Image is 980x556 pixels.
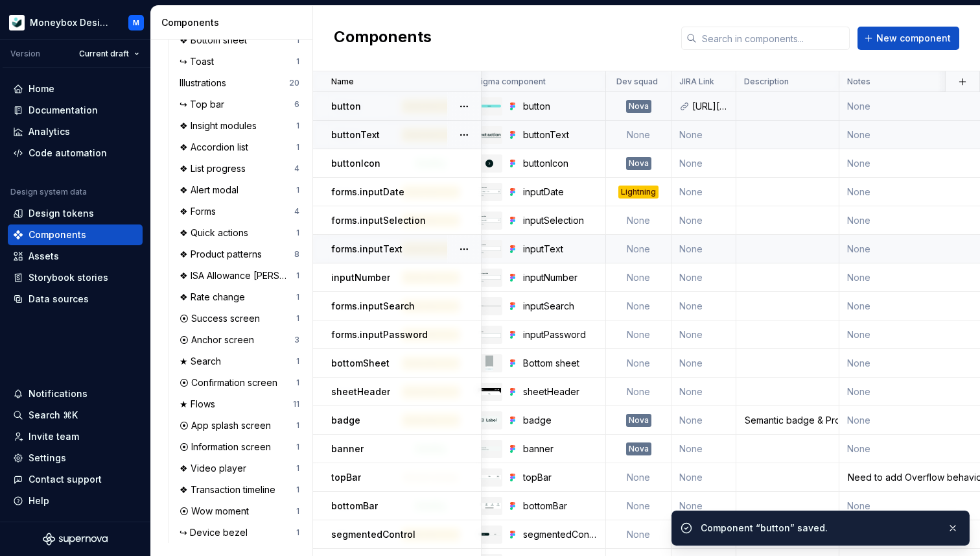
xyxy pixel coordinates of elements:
a: ★ Search1 [174,351,305,372]
a: Illustrations20 [174,73,305,93]
div: Analytics [29,125,70,138]
img: inputSearch [478,305,501,308]
p: Notes [847,77,870,87]
a: ❖ Forms4 [174,201,305,222]
div: Data sources [29,293,89,306]
img: buttonIcon [482,156,497,171]
div: inputText [523,243,598,256]
div: ↪ Device bezel [180,526,253,539]
div: badge [523,414,598,427]
div: topBar [523,471,598,484]
div: 1 [296,228,299,238]
div: ❖ List progress [180,162,251,175]
td: None [606,492,671,520]
div: ⦿ Success screen [180,312,265,325]
div: [URL][DOMAIN_NAME] [692,100,728,113]
div: 11 [293,399,299,409]
p: badge [331,414,360,427]
img: sheetHeader [478,388,501,396]
div: 1 [296,185,299,195]
div: Notifications [29,387,87,400]
img: banner [478,446,501,452]
img: segmentedControl [478,533,501,536]
a: Assets [8,246,143,267]
a: ↪ Device bezel1 [174,522,305,543]
a: Settings [8,448,143,468]
a: ❖ ISA Allowance [PERSON_NAME]1 [174,265,305,286]
div: 1 [296,56,299,67]
a: ❖ Bottom sheet1 [174,30,305,51]
td: None [671,149,736,178]
div: 1 [296,420,299,431]
div: inputDate [523,186,598,199]
div: ❖ Bottom sheet [180,34,252,47]
div: ❖ Alert modal [180,184,244,197]
p: segmentedControl [331,528,415,541]
div: banner [523,442,598,455]
div: Documentation [29,104,98,117]
div: Components [161,16,307,29]
a: ⦿ Information screen1 [174,437,305,457]
button: Notifications [8,383,143,404]
td: None [606,320,671,349]
img: badge [478,416,501,425]
p: forms.inputText [331,243,402,256]
div: 1 [296,142,299,152]
div: segmentedControl [523,528,598,541]
td: None [671,463,736,492]
div: 20 [289,78,299,88]
div: ⦿ Wow moment [180,505,254,518]
div: Settings [29,452,66,465]
td: None [606,206,671,235]
img: topBar [478,475,501,479]
td: None [671,121,736,149]
p: inputNumber [331,271,390,284]
p: forms.inputPassword [331,328,428,341]
div: ❖ Insight modules [180,119,262,132]
td: None [606,235,671,263]
td: None [606,378,671,406]
img: buttonText [478,128,501,141]
a: ⦿ Wow moment1 [174,501,305,522]
div: ❖ ISA Allowance [PERSON_NAME] [180,269,296,282]
div: Lightning [618,186,659,199]
p: button [331,100,361,113]
div: Nova [626,100,651,113]
div: 1 [296,442,299,452]
a: ❖ Transaction timeline1 [174,479,305,500]
a: ⦿ App splash screen1 [174,415,305,436]
td: None [671,492,736,520]
div: Code automation [29,147,107,160]
div: ❖ Quick actions [180,226,253,239]
button: Help [8,490,143,511]
a: Design tokens [8,203,143,224]
p: sheetHeader [331,385,390,398]
div: inputPassword [523,328,598,341]
p: Description [744,77,789,87]
div: 1 [296,356,299,367]
button: Moneybox Design SystemM [3,8,148,36]
td: None [671,320,736,349]
div: 1 [296,271,299,281]
div: Storybook stories [29,271,108,284]
span: Current draft [79,49,129,59]
div: ⦿ Anchor screen [180,333,259,346]
a: ★ Flows11 [174,394,305,415]
div: buttonText [523,128,598,141]
div: ❖ Rate change [180,291,250,304]
div: 4 [294,206,299,217]
div: inputSelection [523,214,598,227]
div: 1 [296,506,299,516]
a: Home [8,79,143,99]
a: Storybook stories [8,267,143,288]
div: 1 [296,485,299,495]
img: bottomBar [478,503,501,508]
img: inputPassword [478,331,501,337]
td: None [671,406,736,435]
div: ↪ Top bar [180,98,229,111]
div: Moneybox Design System [30,16,113,29]
a: ❖ Insight modules1 [174,115,305,136]
div: ★ Flows [180,398,220,411]
td: None [671,206,736,235]
td: None [606,292,671,320]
